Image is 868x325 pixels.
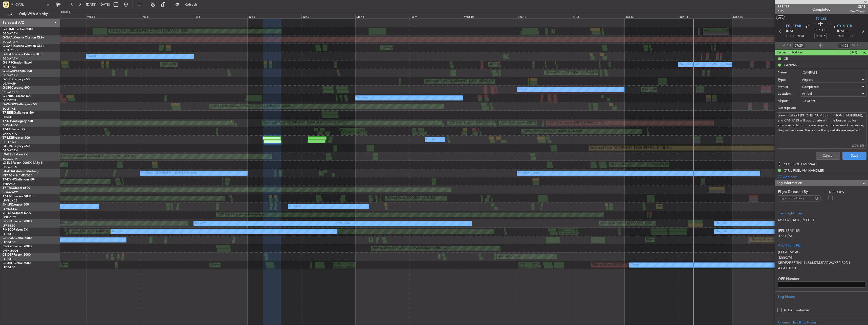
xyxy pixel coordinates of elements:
[837,34,845,39] span: 14:40
[333,265,344,268] div: 14:00 Z
[108,253,134,260] div: Planned Maint Sofia
[3,240,16,244] a: LFPB/LBG
[569,232,578,235] div: 03:32 Z
[546,69,625,77] div: Planned Maint [GEOGRAPHIC_DATA] ([GEOGRAPHIC_DATA])
[354,132,367,135] div: 05:15 Z
[3,53,41,56] a: G-LEAXCessna Citation XLS
[3,262,13,265] span: CS-JHH
[716,31,729,34] div: -
[3,53,13,56] span: G-LEAX
[837,29,848,34] span: [DATE]
[3,253,13,256] span: CS-DTR
[610,161,690,169] div: Planned Maint [GEOGRAPHIC_DATA] ([GEOGRAPHIC_DATA])
[3,78,13,81] span: G-SPCY
[344,262,355,265] div: KSFO
[3,157,17,161] a: EDLW/DTM
[3,153,28,156] a: LX-GBHFalcon 7X
[793,43,805,49] input: --:--
[777,180,802,186] span: Leg Information
[3,178,14,181] span: T7-DYN
[802,77,813,82] span: Airport
[340,128,352,131] div: LIEO
[3,48,18,52] a: EGNR/CEG
[3,78,30,81] a: G-SPCYLegacy 650
[3,220,13,223] span: F-GPNJ
[852,43,860,48] span: ALDT
[784,308,811,313] label: To Be Confirmed
[780,194,813,202] input: Type something...
[289,203,301,210] div: No Crew
[3,190,18,194] a: DGAA/ACC
[3,266,16,269] a: LFPB/LBG
[321,169,400,177] div: Planned Maint [GEOGRAPHIC_DATA] ([GEOGRAPHIC_DATA])
[339,219,350,227] div: No Crew
[3,174,32,177] a: [PERSON_NAME]/QSA
[3,65,16,69] a: EGLF/FAB
[816,16,828,21] span: T7-LZZI
[3,45,14,48] span: G-GARE
[778,211,865,216] div: Trial Flight Plan
[3,111,13,114] span: T7-BRE
[248,14,301,18] div: Sat 6
[838,43,850,49] input: --:--
[3,128,11,131] span: T7-FFI
[211,261,291,269] div: Planned Maint [GEOGRAPHIC_DATA] ([GEOGRAPHIC_DATA])
[646,236,726,244] div: Planned Maint [GEOGRAPHIC_DATA] ([GEOGRAPHIC_DATA])
[140,14,194,18] div: Thu 4
[3,170,39,173] a: LX-AOACitation Mustang
[3,95,14,98] span: G-ENRG
[352,128,364,131] div: ZSSS
[61,10,70,14] div: [DATE]
[194,14,248,18] div: Fri 5
[816,28,824,33] span: 07:30
[141,169,198,177] div: No Crew [GEOGRAPHIC_DATA] (Dublin Intl)
[3,136,13,139] span: T7-LZZI
[786,34,794,39] span: ETOT
[3,170,14,173] span: LX-AOA
[829,190,865,195] label: Is ETOPS
[751,236,812,244] div: Planned Maint London ([GEOGRAPHIC_DATA])
[173,1,203,9] button: Refresh
[778,320,865,325] div: Ground Handling Notes
[777,9,790,14] span: P1/3
[3,124,18,127] a: DNMM/LOS
[3,103,15,106] span: G-VNOR
[518,169,540,177] div: No Crew Chester
[3,61,32,64] a: G-SIRSCitation Excel
[344,265,356,268] div: 00:25 Z
[518,262,529,265] div: KSFO
[716,228,727,235] div: No Crew
[263,119,346,127] div: Unplanned Maint [GEOGRAPHIC_DATA] ([GEOGRAPHIC_DATA])
[489,61,528,68] div: AOG Maint [PERSON_NAME]
[357,94,368,102] div: No Crew
[3,195,12,198] span: T7-EMI
[529,265,540,268] div: 10:45 Z
[523,128,582,135] div: Planned Maint Tianjin ([GEOGRAPHIC_DATA])
[778,98,800,104] label: Airport:
[600,219,653,227] div: AOG Maint Paris ([GEOGRAPHIC_DATA])
[3,245,32,248] a: CS-RRCFalcon 900LX
[592,261,672,269] div: Planned Maint [GEOGRAPHIC_DATA] ([GEOGRAPHIC_DATA])
[786,29,796,34] span: [DATE]
[778,70,800,75] label: Name:
[3,70,32,73] a: G-JAGAPhenom 300
[409,14,463,18] div: Tue 9
[3,86,30,89] a: G-LEGCLegacy 600
[703,28,716,31] div: OLBA
[180,3,202,6] span: Refresh
[3,232,16,236] a: LFPB/LBG
[778,91,800,96] label: Location:
[657,203,737,210] div: Planned Maint [GEOGRAPHIC_DATA] ([GEOGRAPHIC_DATA])
[498,253,520,260] div: AOG Maint Sofia
[52,153,136,160] div: Planned Maint [GEOGRAPHIC_DATA] ([GEOGRAPHIC_DATA] Intl)
[3,70,14,73] span: G-JAGA
[3,98,16,102] a: EGSS/STN
[3,212,14,215] span: 9H-YAA
[60,261,140,269] div: Planned Maint [GEOGRAPHIC_DATA] ([GEOGRAPHIC_DATA])
[625,14,679,18] div: Sat 13
[3,178,36,181] a: T7-DYNChallenger 604
[553,27,633,35] div: Planned Maint [GEOGRAPHIC_DATA] ([GEOGRAPHIC_DATA])
[341,132,354,135] div: 17:40 Z
[112,228,124,235] div: No Crew
[333,262,344,265] div: EHAM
